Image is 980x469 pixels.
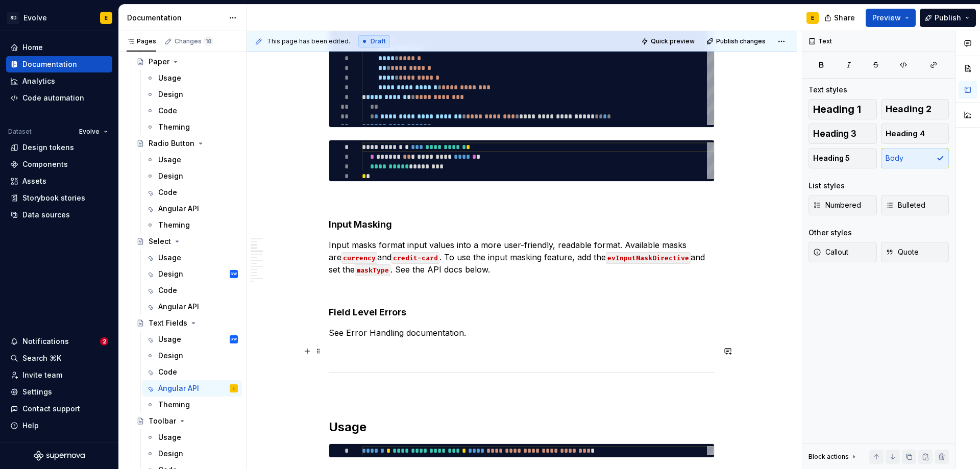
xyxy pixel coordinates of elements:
span: This page has been edited. [267,37,350,45]
a: Design tokens [6,139,112,156]
a: Invite team [6,367,112,383]
a: Usage [142,429,242,446]
div: Documentation [127,13,224,23]
div: Invite team [22,370,62,380]
button: Notifications2 [6,333,112,350]
a: Documentation [6,56,112,72]
p: Input masks format input values into a more user-friendly, readable format. Available masks are a... [329,239,715,276]
a: Text Fields [132,315,242,331]
div: Usage [158,334,181,344]
div: Design [158,269,183,279]
button: Bulleted [881,195,949,215]
a: Theming [142,119,242,135]
div: Usage [158,73,181,83]
a: Angular API [142,201,242,217]
button: Publish [920,9,976,27]
button: Publish changes [703,34,770,48]
button: Search ⌘K [6,350,112,366]
code: currency [341,252,377,264]
code: credit-card [391,252,439,264]
a: Settings [6,384,112,400]
span: Bulleted [886,200,925,210]
button: Heading 3 [808,124,877,144]
div: Help [22,421,39,431]
span: 2 [100,337,108,345]
span: Heading 3 [813,129,856,139]
div: Block actions [808,453,849,461]
a: Components [6,156,112,172]
div: Other styles [808,228,852,238]
a: Paper [132,54,242,70]
div: Code automation [22,93,84,103]
span: Heading 4 [886,129,925,139]
div: Text Fields [149,318,187,328]
a: DesignBW [142,266,242,282]
div: Analytics [22,76,55,86]
a: Data sources [6,207,112,223]
span: Quick preview [651,37,695,45]
a: Design [142,348,242,364]
button: SDEvolveE [2,7,116,29]
h2: Usage [329,419,715,435]
button: Quote [881,242,949,262]
span: Callout [813,247,848,257]
div: Design [158,449,183,459]
div: Notifications [22,336,69,347]
div: Dataset [8,128,32,136]
div: Usage [158,155,181,165]
span: Preview [872,13,901,23]
div: Evolve [23,13,47,23]
a: Assets [6,173,112,189]
a: Code [142,184,242,201]
div: Design tokens [22,142,74,153]
a: Radio Button [132,135,242,152]
button: Heading 5 [808,148,877,168]
a: Code automation [6,90,112,106]
div: Design [158,351,183,361]
div: Theming [158,122,190,132]
button: Heading 2 [881,99,949,119]
a: Angular API [142,299,242,315]
div: Assets [22,176,46,186]
div: Angular API [158,302,199,312]
button: Heading 4 [881,124,949,144]
div: Theming [158,400,190,410]
button: Evolve [75,125,112,139]
a: Home [6,39,112,56]
div: BW [231,334,237,344]
div: Documentation [22,59,77,69]
div: Paper [149,57,169,67]
span: Numbered [813,200,861,210]
div: E [811,14,814,22]
span: Publish changes [716,37,766,45]
a: Usage [142,70,242,86]
button: Heading 1 [808,99,877,119]
div: BW [231,269,237,279]
a: Supernova Logo [34,451,85,461]
button: Numbered [808,195,877,215]
div: Angular API [158,383,199,393]
span: Heading 5 [813,153,850,163]
div: Block actions [808,450,858,464]
span: 18 [204,37,213,45]
span: Draft [371,37,386,45]
button: Share [819,9,862,27]
a: Design [142,446,242,462]
button: Callout [808,242,877,262]
button: Help [6,417,112,434]
div: Usage [158,432,181,442]
div: Theming [158,220,190,230]
span: Heading 2 [886,104,932,114]
div: Text styles [808,85,847,95]
div: Storybook stories [22,193,85,203]
a: Theming [142,397,242,413]
div: Changes [175,37,213,45]
h4: Input Masking [329,218,715,231]
div: E [105,14,108,22]
button: Preview [866,9,916,27]
a: Code [142,364,242,380]
span: Heading 1 [813,104,861,114]
a: Select [132,233,242,250]
code: maskType [355,264,390,276]
a: Code [142,103,242,119]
